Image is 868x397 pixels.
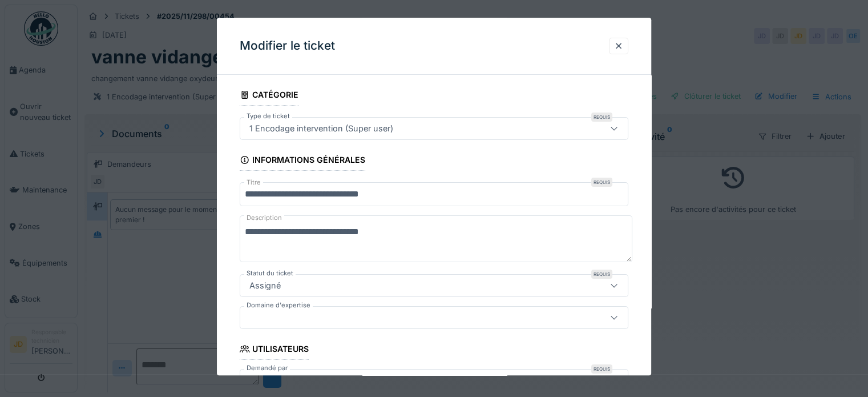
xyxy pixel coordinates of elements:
div: Informations générales [240,151,365,171]
h3: Modifier le ticket [240,39,335,53]
div: Catégorie [240,86,298,106]
label: Description [244,211,284,225]
div: Requis [591,270,612,279]
label: Demandé par [244,363,290,373]
label: Type de ticket [244,111,292,121]
div: Requis [591,178,612,187]
label: Statut du ticket [244,268,296,278]
label: Domaine d'expertise [244,300,313,310]
div: Assigné [245,279,285,292]
div: Requis [591,364,612,374]
div: Utilisateurs [240,340,309,360]
label: Titre [244,178,263,187]
div: [PERSON_NAME] [245,374,321,387]
div: 1 Encodage intervention (Super user) [245,122,398,135]
div: Requis [591,113,612,122]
